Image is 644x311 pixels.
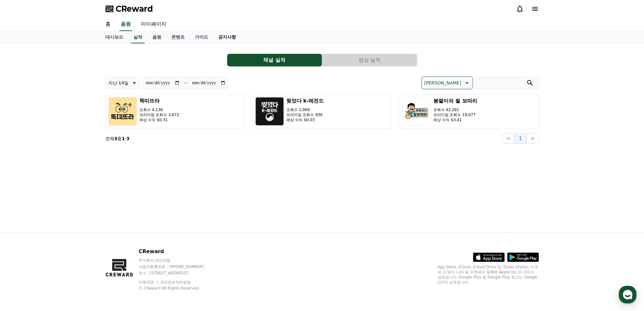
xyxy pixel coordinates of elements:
p: 예상 수익 $3.41 [433,117,477,122]
img: 봉팔이의 썰 보따리 [402,97,431,126]
a: 공지사항 [213,31,241,43]
button: 영상 실적 [322,54,417,66]
button: > [526,134,539,144]
p: 프리미엄 조회수 936 [286,112,324,117]
button: 채널 실적 [227,54,322,66]
h3: 똑띠뜨라 [139,97,179,105]
p: ~ [184,79,188,87]
a: 홈 [2,201,42,216]
button: 똑띠뜨라 조회수 4,138 프리미엄 조회수 3,672 예상 수익 $0.31 [105,94,245,128]
img: 찢었다 k-레전드 [255,97,284,126]
button: 1 [515,134,526,144]
button: 찢었다 k-레전드 조회수 1,069 프리미엄 조회수 936 예상 수익 $0.03 [252,94,392,128]
p: 예상 수익 $0.31 [139,117,179,122]
a: 채널 실적 [227,54,322,66]
a: 개인정보처리방침 [160,280,191,284]
span: 대화 [58,210,66,215]
a: 설정 [82,201,122,216]
p: 프리미엄 조회수 3,672 [139,112,179,117]
a: 대시보드 [100,31,128,43]
p: 예상 수익 $0.03 [286,117,324,122]
img: 똑띠뜨라 [108,97,137,126]
p: 전체 중 - [105,135,130,142]
strong: 1 [122,136,125,141]
h3: 찢었다 k-레전드 [286,97,324,105]
span: 설정 [98,210,105,215]
p: 주식회사 와이피랩 [139,258,216,263]
p: 조회수 4,138 [139,107,179,112]
a: 마이페이지 [136,18,171,31]
a: 콘텐츠 [166,31,190,43]
strong: 3 [114,136,118,141]
a: 대화 [42,201,82,216]
p: 조회수 42,261 [433,107,477,112]
a: 음원 [119,18,132,31]
a: 음원 [147,31,166,43]
a: 이용약관 [139,280,159,284]
button: < [502,134,515,144]
button: 봉팔이의 썰 보따리 조회수 42,261 프리미엄 조회수 19,077 예상 수익 $3.41 [399,94,539,128]
p: 프리미엄 조회수 19,077 [433,112,477,117]
button: [PERSON_NAME] [421,77,473,89]
strong: 3 [126,136,130,141]
a: 가이드 [190,31,213,43]
p: [PERSON_NAME] [424,78,461,87]
button: 지난 14일 [105,77,140,89]
h3: 봉팔이의 썰 보따리 [433,97,477,105]
a: 영상 실적 [322,54,417,66]
a: CReward [105,4,153,14]
p: 사업자등록번호 : [PHONE_NUMBER] [139,264,216,269]
a: 실적 [131,31,145,43]
span: CReward [116,4,153,14]
p: 조회수 1,069 [286,107,324,112]
p: 주소 : [STREET_ADDRESS] [139,271,216,276]
span: 홈 [20,210,24,215]
p: CReward [139,248,216,255]
p: 지난 14일 [108,78,129,87]
p: © CReward All Rights Reserved. [139,286,216,291]
p: App Store, iCloud, iCloud Drive 및 iTunes Store는 미국과 그 밖의 나라 및 지역에서 등록된 Apple Inc.의 서비스 상표입니다. Goo... [437,264,539,285]
a: 홈 [100,18,116,31]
